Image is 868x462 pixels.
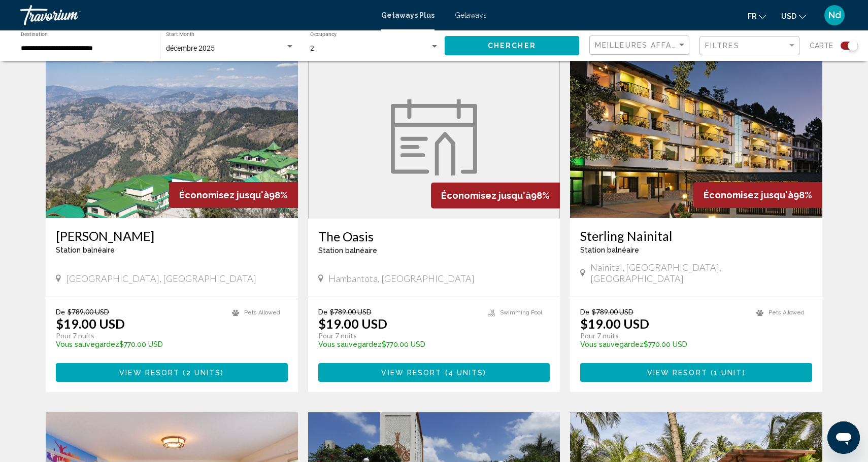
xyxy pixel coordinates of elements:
a: The Oasis [318,229,550,244]
p: $19.00 USD [56,316,125,331]
span: [GEOGRAPHIC_DATA], [GEOGRAPHIC_DATA] [66,273,256,284]
span: ( ) [180,369,224,377]
span: Station balnéaire [56,246,115,254]
span: $789.00 USD [592,307,633,316]
span: De [56,307,65,316]
mat-select: Sort by [595,41,686,50]
button: Change currency [781,9,806,23]
button: Filter [699,35,799,56]
span: Chercher [488,42,536,50]
span: Pets Allowed [244,309,280,316]
div: 98% [431,183,560,208]
span: Swimming Pool [500,309,542,316]
span: 2 [310,44,314,52]
p: $770.00 USD [56,340,222,348]
span: Vous sauvegardez [580,340,644,348]
p: $770.00 USD [318,340,478,348]
p: $19.00 USD [318,316,387,331]
a: [PERSON_NAME] [56,228,288,243]
p: Pour 7 nuits [56,331,222,340]
span: $789.00 USD [68,307,109,316]
span: Station balnéaire [580,246,639,254]
span: Station balnéaire [318,246,377,255]
span: 2 units [186,369,221,377]
span: De [580,307,589,316]
button: Change language [748,9,766,23]
a: Sterling Nainital [580,228,812,243]
button: User Menu [821,5,848,26]
span: Meilleures affaires [595,41,691,49]
img: week.svg [391,99,477,175]
button: View Resort(4 units) [318,363,550,382]
span: USD [781,12,796,20]
span: Vous sauvegardez [56,340,119,348]
span: Économisez jusqu'à [441,190,531,201]
span: Économisez jusqu'à [704,190,793,200]
a: Getaways [455,11,487,19]
div: 98% [693,182,822,208]
span: Carte [810,39,833,53]
span: 1 unit [714,369,743,377]
span: 4 units [448,369,484,377]
span: View Resort [647,369,708,377]
a: Travorium [20,5,371,25]
span: décembre 2025 [166,44,215,52]
span: View Resort [381,369,442,377]
p: $19.00 USD [580,316,649,331]
span: Pets Allowed [769,309,805,316]
span: ( ) [442,369,487,377]
p: Pour 7 nuits [580,331,746,340]
span: fr [748,12,756,20]
p: Pour 7 nuits [318,331,478,340]
img: DC77E01X.jpg [46,56,298,218]
span: $789.00 USD [330,307,372,316]
a: Getaways Plus [381,11,435,19]
img: DA58E01X.jpg [570,56,822,218]
span: View Resort [119,369,180,377]
span: De [318,307,327,316]
span: Vous sauvegardez [318,340,382,348]
span: Économisez jusqu'à [179,190,269,200]
span: ( ) [708,369,746,377]
button: Chercher [445,36,579,55]
iframe: Bouton de lancement de la fenêtre de messagerie [827,421,860,454]
button: View Resort(1 unit) [580,363,812,382]
span: Filtres [705,42,740,50]
button: View Resort(2 units) [56,363,288,382]
span: Nainital, [GEOGRAPHIC_DATA], [GEOGRAPHIC_DATA] [590,262,812,284]
span: Hambantota, [GEOGRAPHIC_DATA] [328,273,475,284]
span: Nd [828,10,841,20]
p: $770.00 USD [580,340,746,348]
div: 98% [169,182,298,208]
